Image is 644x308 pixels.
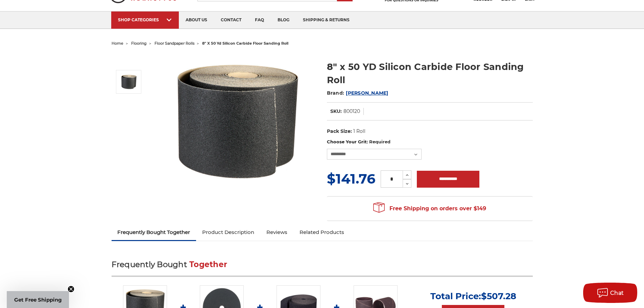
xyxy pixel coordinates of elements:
[68,286,74,292] button: Close teaser
[369,139,390,144] small: Required
[293,225,350,240] a: Related Products
[260,225,293,240] a: Reviews
[583,283,637,303] button: Chat
[296,11,356,29] a: shipping & returns
[179,11,214,29] a: about us
[14,297,62,303] span: Get Free Shipping
[118,17,172,22] div: SHOP CATEGORIES
[327,170,375,187] span: $141.76
[610,290,624,296] span: Chat
[214,11,248,29] a: contact
[343,108,360,115] dd: 800120
[248,11,271,29] a: faq
[327,139,533,145] label: Choose Your Grit:
[346,90,388,96] a: [PERSON_NAME]
[373,202,486,215] span: Free Shipping on orders over $149
[430,291,516,302] p: Total Price:
[196,225,260,240] a: Product Description
[330,108,342,115] dt: SKU:
[131,41,147,46] a: flooring
[202,41,288,46] span: 8" x 50 yd silicon carbide floor sanding roll
[327,128,352,135] dt: Pack Size:
[189,260,227,269] span: Together
[154,41,194,46] a: floor sandpaper rolls
[112,225,196,240] a: Frequently Bought Together
[169,53,305,188] img: Silicon Carbide 8" x 50 YD Floor Sanding Roll
[353,128,365,135] dd: 1 Roll
[112,260,187,269] span: Frequently Bought
[271,11,296,29] a: blog
[120,73,137,90] img: Silicon Carbide 8" x 50 YD Floor Sanding Roll
[327,90,344,96] span: Brand:
[112,41,123,46] a: home
[7,291,69,308] div: Get Free ShippingClose teaser
[327,60,533,87] h1: 8" x 50 YD Silicon Carbide Floor Sanding Roll
[481,291,516,302] span: $507.28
